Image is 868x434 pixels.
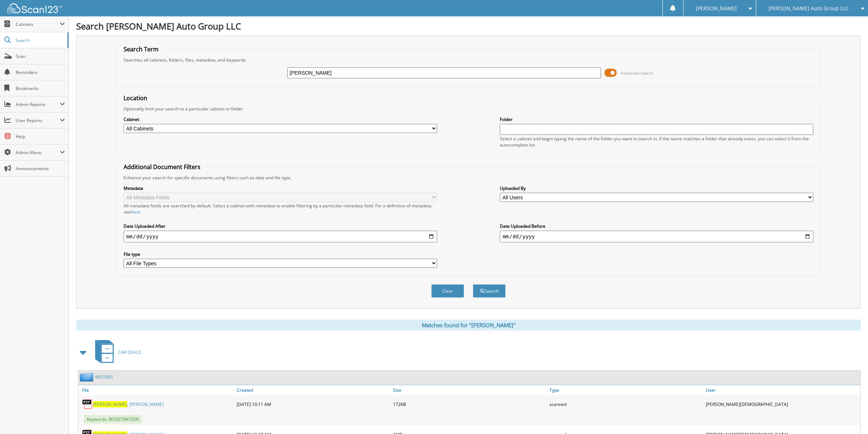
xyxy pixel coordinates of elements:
img: scan123-logo-white.svg [7,3,62,13]
span: Admin Reports [16,101,60,107]
h1: Search [PERSON_NAME] Auto Group LLC [76,20,861,32]
span: [PERSON_NAME] [93,401,127,407]
a: Created [235,385,391,395]
label: Uploaded By [500,185,814,191]
span: Keywords: REGISTRATION [84,415,142,423]
div: All metadata fields are searched by default. Select a cabinet with metadata to enable filtering b... [124,203,437,215]
div: Searches all cabinets, folders, files, metadata, and keywords [120,57,817,63]
a: Type [548,385,704,395]
span: Reminders [16,69,65,75]
div: scanned [548,397,704,411]
a: [PERSON_NAME], [PERSON_NAME] [93,401,164,407]
label: Date Uploaded After [124,223,437,229]
span: Announcements [16,165,65,172]
legend: Location [120,94,151,102]
span: Advanced Search [621,70,653,76]
span: Scan [16,53,65,59]
span: Bookmarks [16,85,65,91]
span: [PERSON_NAME] Auto Group LLC [768,6,849,11]
input: end [500,231,814,242]
a: K651805 [95,374,113,380]
label: File type [124,251,437,257]
label: Date Uploaded Before [500,223,814,229]
div: [PERSON_NAME][DEMOGRAPHIC_DATA] [704,397,860,411]
a: CAR DEALS [91,338,141,367]
div: [DATE] 10:11 AM [235,397,391,411]
label: Cabinet [124,116,437,122]
a: User [704,385,860,395]
div: Enhance your search for specific documents using filters such as date and file type. [120,175,817,181]
div: Matches found for "[PERSON_NAME]" [76,320,861,331]
a: here [131,209,140,215]
img: folder2.png [80,372,95,382]
span: Search [16,37,64,43]
input: start [124,231,437,242]
div: Select a cabinet and begin typing the name of the folder you want to search in. If the name match... [500,136,814,148]
a: Size [391,385,548,395]
span: User Reports [16,117,60,124]
span: Admin Menu [16,149,60,156]
a: File [78,385,235,395]
span: [PERSON_NAME] [696,6,737,11]
button: Clear [431,284,464,298]
label: Folder [500,116,814,122]
legend: Search Term [120,45,162,53]
label: Metadata [124,185,437,191]
span: Help [16,133,65,140]
div: 172KB [391,397,548,411]
button: Search [473,284,506,298]
img: PDF.png [82,399,93,410]
span: Cabinets [16,21,60,27]
div: Optionally limit your search to a particular cabinet or folder [120,106,817,112]
span: CAR DEALS [118,349,141,355]
legend: Additional Document Filters [120,163,204,171]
